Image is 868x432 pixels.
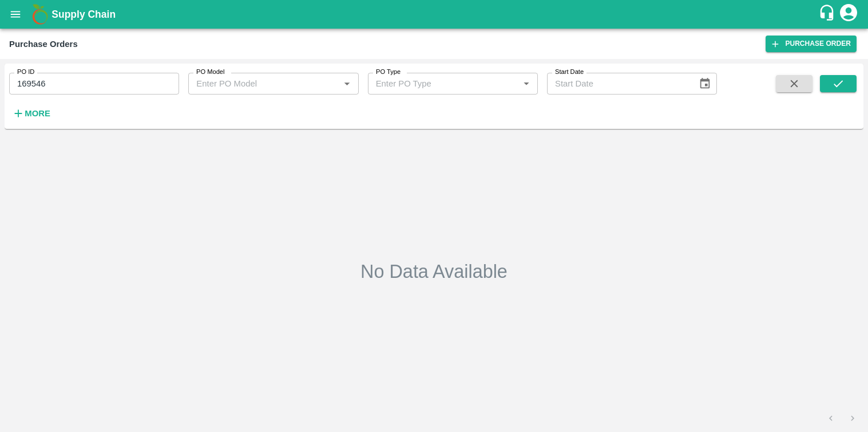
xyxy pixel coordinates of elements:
[694,73,716,95] button: Choose date
[371,76,501,91] input: Enter PO Type
[2,1,29,28] button: open drawer
[196,68,225,77] label: PO Model
[17,68,34,77] label: PO ID
[820,409,863,427] nav: pagination navigation
[547,73,689,95] input: Start Date
[192,76,321,91] input: Enter PO Model
[29,3,51,26] img: logo
[51,9,116,20] b: Supply Chain
[376,68,401,77] label: PO Type
[339,76,354,91] button: Open
[519,76,534,91] button: Open
[766,36,857,52] a: Purchase Order
[9,37,78,52] div: Purchase Orders
[51,6,818,22] a: Supply Chain
[555,68,584,77] label: Start Date
[818,4,838,25] div: customer-support
[25,109,50,118] strong: More
[9,104,53,123] button: More
[9,73,179,95] input: Enter PO ID
[838,2,859,26] div: account of current user
[360,260,508,283] h2: No Data Available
